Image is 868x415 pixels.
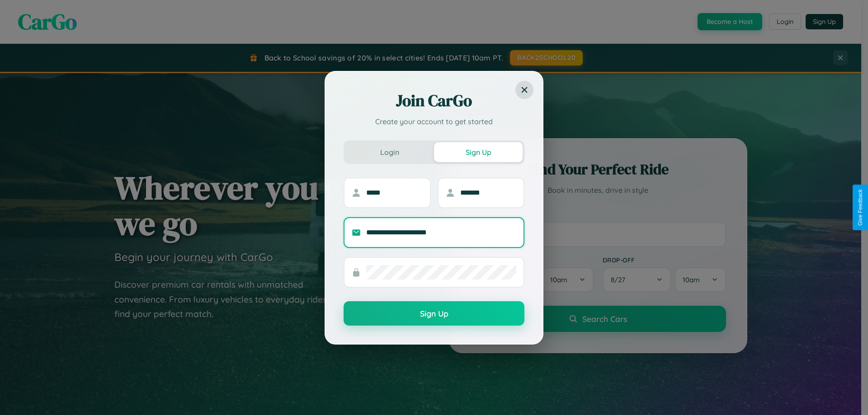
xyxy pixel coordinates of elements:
button: Sign Up [344,301,524,326]
p: Create your account to get started [344,116,524,127]
button: Sign Up [434,142,523,162]
button: Login [345,142,434,162]
h2: Join CarGo [344,90,524,112]
div: Give Feedback [857,189,863,226]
